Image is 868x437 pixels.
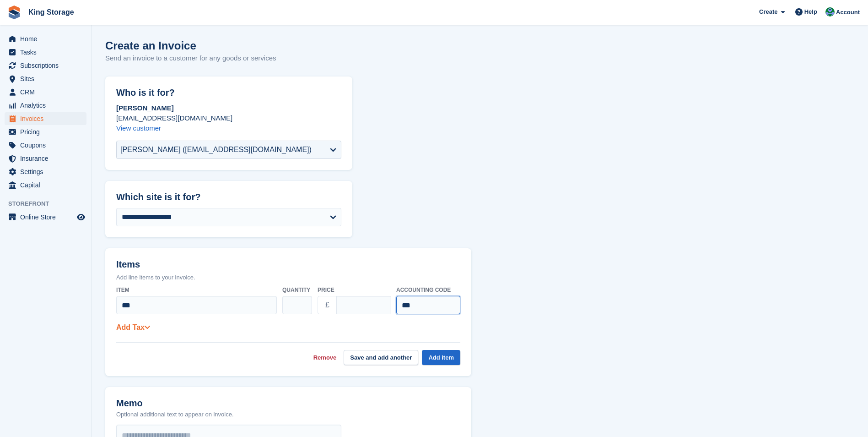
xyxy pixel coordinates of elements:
[25,5,78,20] a: King Storage
[20,211,75,224] span: Online Store
[116,273,460,282] p: Add line items to your invoice.
[120,144,312,155] div: [PERSON_NAME] ([EMAIL_ADDRESS][DOMAIN_NAME])
[20,86,75,98] span: CRM
[105,53,276,64] p: Send an invoice to a customer for any goods or services
[116,192,341,202] h2: Which site is it for?
[116,398,234,409] h2: Memo
[282,286,312,294] label: Quantity
[20,72,75,85] span: Sites
[759,7,777,16] span: Create
[396,286,460,294] label: Accounting code
[20,126,75,138] span: Pricing
[20,179,75,191] span: Capital
[20,59,75,72] span: Subscriptions
[20,112,75,125] span: Invoices
[5,211,86,224] a: menu
[20,33,75,45] span: Home
[20,99,75,112] span: Analytics
[804,7,817,16] span: Help
[116,124,161,132] a: View customer
[20,165,75,178] span: Settings
[5,126,86,138] a: menu
[5,86,86,98] a: menu
[5,46,86,59] a: menu
[8,199,91,208] span: Storefront
[20,152,75,165] span: Insurance
[5,139,86,152] a: menu
[5,112,86,125] a: menu
[5,99,86,112] a: menu
[422,350,460,365] button: Add item
[116,87,341,98] h2: Who is it for?
[318,286,391,294] label: Price
[116,410,234,419] p: Optional additional text to appear on invoice.
[75,212,86,223] a: Preview store
[20,46,75,59] span: Tasks
[5,33,86,45] a: menu
[313,353,337,362] a: Remove
[825,7,835,16] img: John King
[116,113,341,123] p: [EMAIL_ADDRESS][DOMAIN_NAME]
[5,152,86,165] a: menu
[5,165,86,178] a: menu
[5,179,86,191] a: menu
[116,323,150,331] a: Add Tax
[7,5,21,19] img: stora-icon-8386f47178a22dfd0bd8f6a31ec36ba5ce8667c1dd55bd0f319d3a0aa187defe.svg
[116,259,460,272] h2: Items
[105,39,276,52] h1: Create an Invoice
[344,350,418,365] button: Save and add another
[116,103,341,113] p: [PERSON_NAME]
[5,72,86,85] a: menu
[116,286,277,294] label: Item
[20,139,75,152] span: Coupons
[5,59,86,72] a: menu
[836,8,860,17] span: Account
